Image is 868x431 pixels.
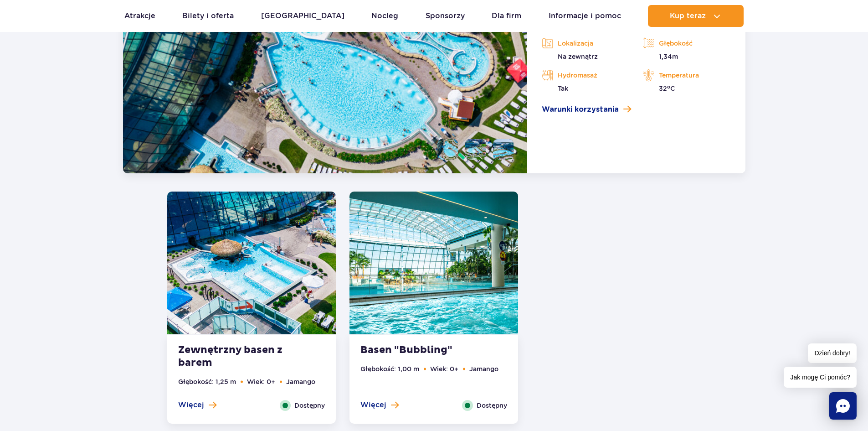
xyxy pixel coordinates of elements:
[542,104,619,115] span: Warunki korzystania
[542,36,629,50] p: Lokalizacja
[542,52,629,61] p: Na zewnątrz
[360,400,386,410] span: Więcej
[178,377,236,387] li: Głębokość: 1,25 m
[360,344,471,357] strong: Basen "Bubbling"
[542,68,629,82] p: Hydromasaż
[549,5,621,27] a: Informacje i pomoc
[670,12,706,20] span: Kup teraz
[294,400,325,410] span: Dostępny
[643,84,730,93] p: 32 C
[261,5,344,27] a: [GEOGRAPHIC_DATA]
[469,364,498,374] li: Jamango
[667,84,670,90] sup: o
[542,104,730,115] a: Warunki korzystania
[643,52,730,61] p: 1,34m
[124,5,155,27] a: Atrakcje
[542,84,629,93] p: Tak
[178,400,216,410] button: Więcej
[426,5,465,27] a: Sponsorzy
[360,364,419,374] li: Głębokość: 1,00 m
[829,392,857,420] div: Chat
[178,400,204,410] span: Więcej
[182,5,234,27] a: Bilety i oferta
[349,192,518,334] img: Basen Bubbling
[167,192,336,334] img: Zewnętrzny basen z barem
[643,36,730,50] p: Głębokość
[784,367,857,388] span: Jak mogę Ci pomóc?
[430,364,458,374] li: Wiek: 0+
[178,344,288,369] strong: Zewnętrzny basen z barem
[477,400,507,410] span: Dostępny
[371,5,398,27] a: Nocleg
[247,377,275,387] li: Wiek: 0+
[286,377,315,387] li: Jamango
[492,5,521,27] a: Dla firm
[648,5,744,27] button: Kup teraz
[643,68,730,82] p: Temperatura
[808,343,857,363] span: Dzień dobry!
[360,400,399,410] button: Więcej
